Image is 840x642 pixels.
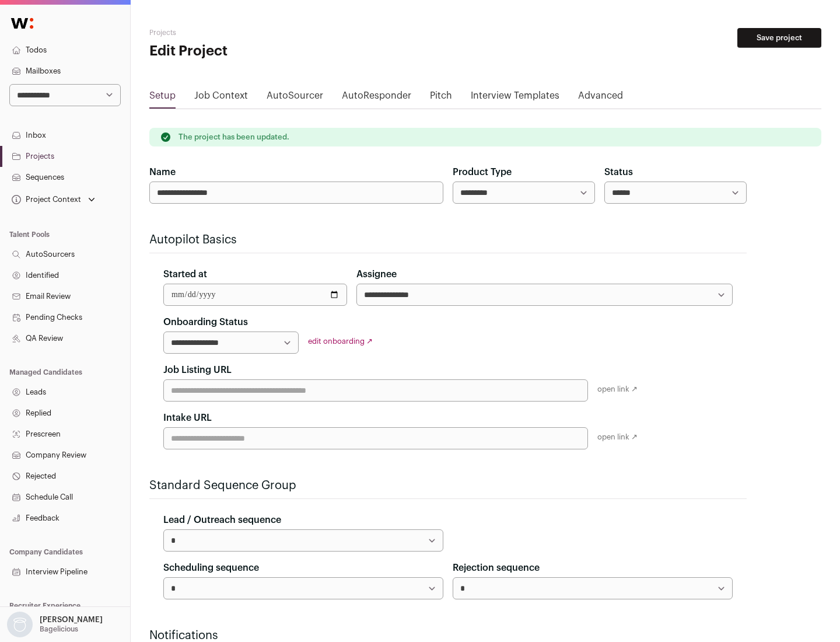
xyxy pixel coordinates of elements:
p: The project has been updated. [178,132,289,142]
label: Started at [163,267,207,281]
label: Intake URL [163,411,212,425]
button: Open dropdown [5,612,105,637]
a: AutoSourcer [267,89,323,107]
label: Lead / Outreach sequence [163,513,281,527]
a: Advanced [578,89,623,107]
a: edit onboarding ↗ [308,337,373,345]
h1: Edit Project [149,42,373,61]
a: AutoResponder [342,89,411,107]
p: Bagelicious [40,624,78,634]
h2: Projects [149,28,373,37]
h2: Standard Sequence Group [149,477,747,494]
label: Onboarding Status [163,315,248,329]
div: Project Context [9,195,81,204]
label: Job Listing URL [163,363,232,377]
button: Save project [737,28,821,48]
img: nopic.png [7,612,33,637]
h2: Autopilot Basics [149,232,747,248]
label: Product Type [453,165,512,179]
img: Wellfound [5,12,40,35]
a: Setup [149,89,176,107]
button: Open dropdown [9,191,97,208]
label: Scheduling sequence [163,561,259,575]
label: Assignee [356,267,397,281]
a: Pitch [430,89,452,107]
a: Job Context [194,89,248,107]
p: [PERSON_NAME] [40,615,103,624]
label: Name [149,165,176,179]
a: Interview Templates [471,89,559,107]
label: Rejection sequence [453,561,540,575]
label: Status [604,165,633,179]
